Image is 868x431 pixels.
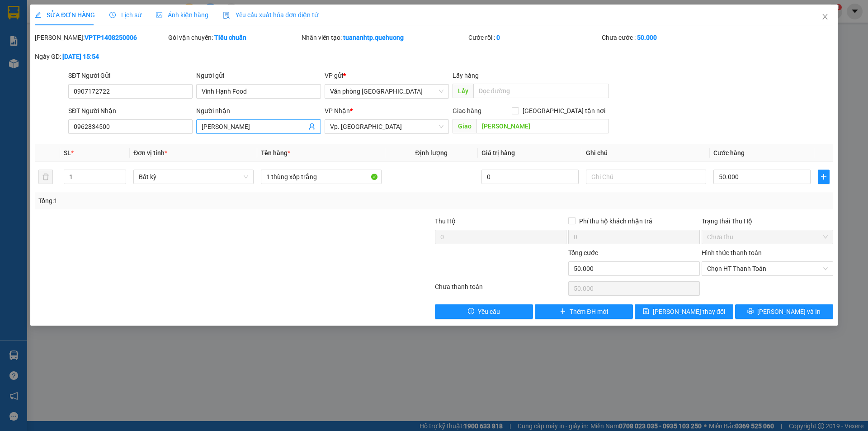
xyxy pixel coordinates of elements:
[434,282,567,298] div: Chưa thanh toán
[109,12,116,18] span: clock-circle
[653,307,725,317] span: [PERSON_NAME] thay đổi
[468,33,600,43] div: Cước rồi :
[707,262,828,275] span: Chọn HT Thanh Toán
[35,33,166,43] div: [PERSON_NAME]:
[330,120,443,133] span: Vp. Phan Rang
[568,249,598,256] span: Tổng cước
[453,84,473,98] span: Lấy
[535,304,633,319] button: plusThêm ĐH mới
[325,71,449,81] div: VP gửi
[109,11,142,19] span: Lịch sử
[707,230,828,244] span: Chưa thu
[343,34,404,41] b: tuananhtp.quehuong
[576,216,656,226] span: Phí thu hộ khách nhận trả
[214,34,246,41] b: Tiêu chuẩn
[453,72,479,79] span: Lấy hàng
[308,123,316,130] span: user-add
[582,144,710,162] th: Ghi chú
[38,196,335,206] div: Tổng: 1
[35,12,41,18] span: edit
[812,5,838,30] button: Close
[85,34,137,41] b: VPTP1408250006
[519,106,609,116] span: [GEOGRAPHIC_DATA] tận nơi
[11,58,50,101] b: An Anh Limousine
[223,12,230,19] img: icon
[635,304,733,319] button: save[PERSON_NAME] thay đổi
[325,107,350,114] span: VP Nhận
[453,119,476,133] span: Giao
[68,106,193,116] div: SĐT Người Nhận
[735,304,833,319] button: printer[PERSON_NAME] và In
[223,11,318,19] span: Yêu cầu xuất hóa đơn điện tử
[643,308,649,315] span: save
[168,33,300,43] div: Gói vận chuyển:
[302,33,467,43] div: Nhân viên tạo:
[570,307,608,317] span: Thêm ĐH mới
[64,149,71,156] span: SL
[68,71,193,81] div: SĐT Người Gửi
[481,149,515,156] span: Giá trị hàng
[476,119,609,133] input: Dọc đường
[261,170,381,184] input: VD: Bàn, Ghế
[713,149,745,156] span: Cước hàng
[435,218,456,225] span: Thu Hộ
[586,170,706,184] input: Ghi Chú
[821,13,829,20] span: close
[35,52,166,62] div: Ngày GD:
[415,149,448,156] span: Định lượng
[747,308,754,315] span: printer
[38,170,53,184] button: delete
[35,11,95,19] span: SỬA ĐƠN HÀNG
[637,34,657,41] b: 50.000
[58,13,87,87] b: Biên nhận gởi hàng hóa
[453,107,481,114] span: Giao hàng
[818,173,829,180] span: plus
[196,106,321,116] div: Người nhận
[473,84,609,98] input: Dọc đường
[62,53,99,60] b: [DATE] 15:54
[435,304,533,319] button: exclamation-circleYêu cầu
[757,307,821,317] span: [PERSON_NAME] và In
[702,249,762,256] label: Hình thức thanh toán
[196,71,321,81] div: Người gửi
[818,170,830,184] button: plus
[156,11,208,19] span: Ảnh kiện hàng
[468,308,474,315] span: exclamation-circle
[560,308,566,315] span: plus
[139,170,248,184] span: Bất kỳ
[133,149,167,156] span: Đơn vị tính
[156,12,162,18] span: picture
[602,33,733,43] div: Chưa cước :
[478,307,500,317] span: Yêu cầu
[330,85,443,98] span: Văn phòng Tân Phú
[702,216,833,226] div: Trạng thái Thu Hộ
[496,34,500,41] b: 0
[261,149,290,156] span: Tên hàng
